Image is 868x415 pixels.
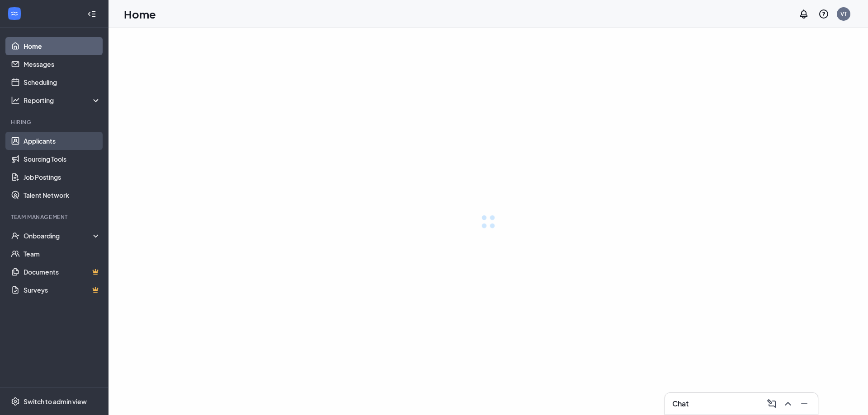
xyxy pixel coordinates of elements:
div: Switch to admin view [24,397,87,406]
a: DocumentsCrown [24,263,101,281]
div: Hiring [11,118,99,126]
div: Onboarding [24,231,101,240]
button: Minimize [796,396,811,411]
svg: Collapse [87,9,96,19]
svg: WorkstreamLogo [10,9,19,18]
svg: Analysis [11,96,20,105]
a: Messages [24,55,101,73]
h3: Chat [672,399,689,409]
div: VT [840,10,847,18]
svg: Settings [11,397,20,406]
a: Sourcing Tools [24,150,101,168]
button: ComposeMessage [764,396,778,411]
h1: Home [124,6,156,22]
a: Job Postings [24,168,101,186]
svg: Minimize [799,398,810,409]
svg: QuestionInfo [818,9,829,19]
div: Reporting [24,96,101,105]
a: Team [24,245,101,263]
svg: Notifications [798,9,809,19]
a: Home [24,37,101,55]
div: Team Management [11,213,99,221]
a: Applicants [24,132,101,150]
a: Scheduling [24,73,101,91]
a: Talent Network [24,186,101,204]
svg: ComposeMessage [766,398,777,409]
button: ChevronUp [780,396,794,411]
svg: UserCheck [11,231,20,240]
svg: ChevronUp [783,398,793,409]
a: SurveysCrown [24,281,101,299]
